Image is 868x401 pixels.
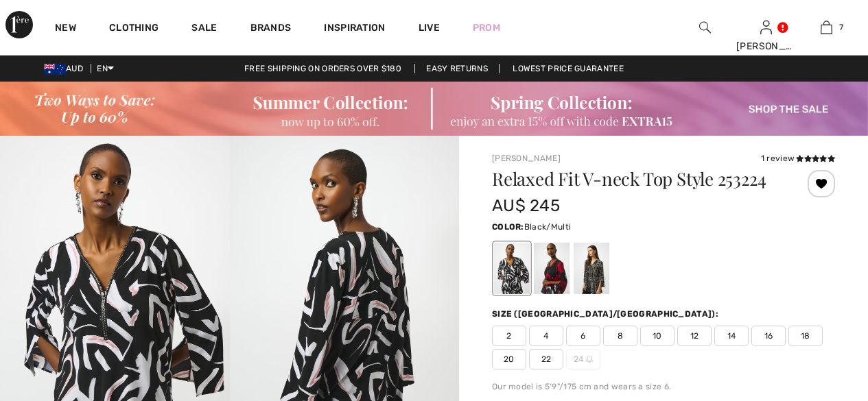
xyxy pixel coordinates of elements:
div: 1 review [761,152,835,165]
span: 7 [839,21,843,34]
span: 10 [640,326,675,346]
img: My Bag [821,19,832,36]
span: 22 [529,349,563,369]
span: 14 [714,326,749,346]
span: 16 [751,326,786,346]
a: 7 [797,19,856,36]
span: 12 [677,326,712,346]
div: Black/Multi [494,243,530,294]
a: Prom [473,21,500,35]
span: Inspiration [324,22,385,36]
a: New [55,22,76,36]
div: Black/red [534,243,570,294]
a: Brands [250,22,292,36]
span: 18 [788,326,823,346]
span: Black/Multi [524,222,571,232]
div: Size ([GEOGRAPHIC_DATA]/[GEOGRAPHIC_DATA]): [492,308,721,320]
img: My Info [760,19,772,36]
a: Lowest Price Guarantee [502,64,635,73]
span: AU$ 245 [492,196,560,215]
img: ring-m.svg [586,356,593,363]
span: 24 [566,349,600,369]
img: search the website [699,19,711,36]
h1: Relaxed Fit V-neck Top Style 253224 [492,170,778,188]
img: 1ère Avenue [5,11,33,38]
img: Australian Dollar [44,64,66,75]
a: Clothing [109,22,159,36]
span: 4 [529,326,563,346]
span: 6 [566,326,600,346]
span: 20 [492,349,526,369]
span: Color: [492,222,524,232]
span: 2 [492,326,526,346]
a: Sale [191,22,217,36]
a: Live [419,21,440,35]
a: [PERSON_NAME] [492,154,561,163]
div: [PERSON_NAME] [736,39,796,53]
a: Free shipping on orders over $180 [233,64,412,73]
div: Black/moonstone [574,243,609,294]
div: Our model is 5'9"/175 cm and wears a size 6. [492,380,835,393]
span: AUD [44,64,89,73]
span: EN [97,64,114,73]
span: 8 [603,326,637,346]
a: Easy Returns [414,64,500,73]
a: Sign In [760,21,772,34]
